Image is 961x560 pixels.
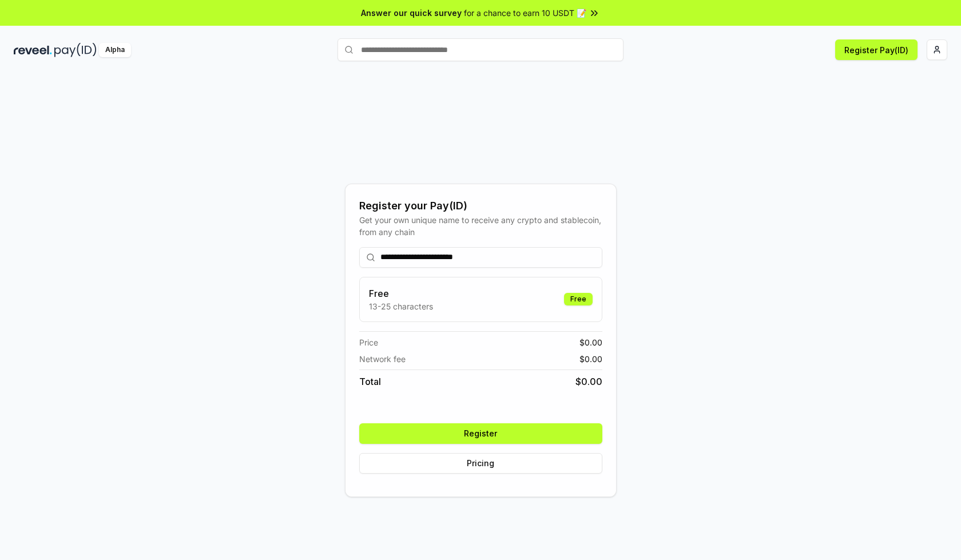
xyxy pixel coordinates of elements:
span: $ 0.00 [579,353,602,365]
span: Network fee [359,353,406,365]
button: Register [359,423,602,444]
span: Answer our quick survey [361,7,462,19]
div: Get your own unique name to receive any crypto and stablecoin, from any chain [359,214,602,238]
span: Total [359,375,381,388]
img: pay_id [54,43,97,57]
div: Free [564,293,593,305]
span: for a chance to earn 10 USDT 📝 [464,7,586,19]
img: reveel_dark [14,43,52,57]
p: 13-25 characters [369,300,433,312]
button: Pricing [359,453,602,474]
span: $ 0.00 [579,336,602,348]
div: Alpha [99,43,131,57]
span: $ 0.00 [575,375,602,388]
h3: Free [369,287,433,300]
div: Register your Pay(ID) [359,198,602,214]
button: Register Pay(ID) [835,39,918,60]
span: Price [359,336,378,348]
